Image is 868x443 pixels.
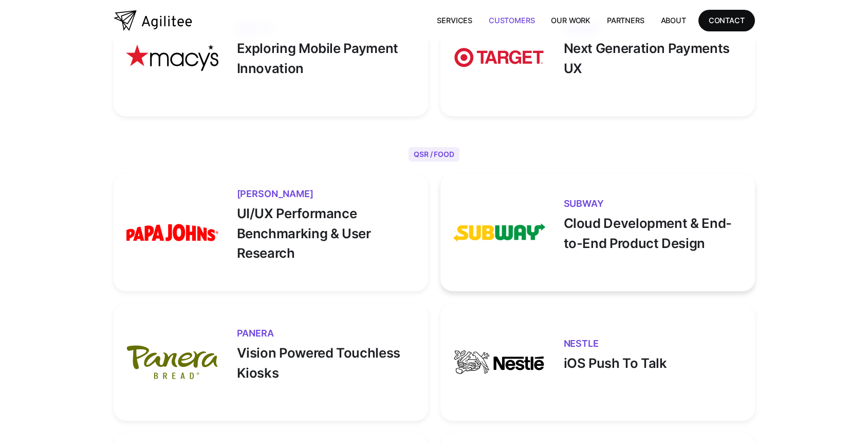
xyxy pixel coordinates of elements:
[564,33,743,78] p: Next Generation Payments UX
[237,199,416,263] p: UI/UX Performance Benchmarking & User Research
[564,348,743,373] p: iOS Push To Talk
[698,10,755,31] a: CONTACT
[599,10,653,31] a: Partners
[237,338,416,383] p: Vision Powered Touchless Kiosks
[543,10,599,31] a: Our Work
[481,10,543,31] a: Customers
[653,10,694,31] a: About
[564,208,743,253] p: Cloud Development & End-to-End Product Design
[429,10,481,31] a: Services
[237,189,416,199] h3: [PERSON_NAME]
[564,199,743,208] h3: SUBWAY
[409,147,459,162] div: QSR / Food
[114,10,192,31] a: home
[709,14,745,27] div: CONTACT
[237,33,416,78] p: Exploring Mobile Payment Innovation
[237,329,416,338] h3: PANERA
[564,339,743,348] h3: NESTLE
